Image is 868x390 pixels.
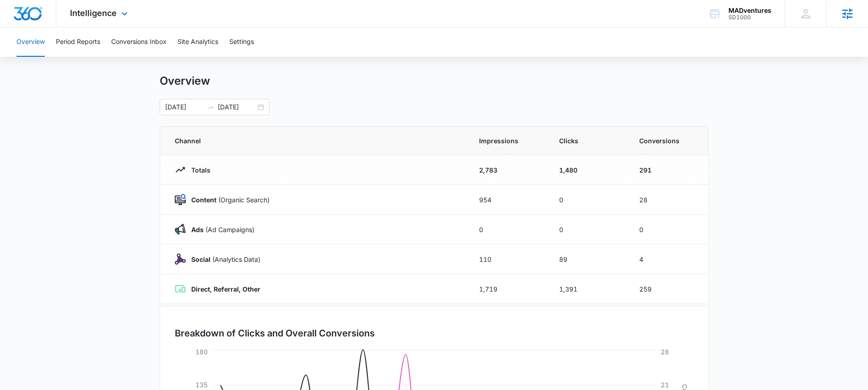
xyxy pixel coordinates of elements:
[70,8,117,18] span: Intelligence
[186,255,260,264] p: (Analytics Data)
[175,326,375,340] h3: Breakdown of Clicks and Overall Conversions
[559,136,617,146] span: Clicks
[175,254,186,265] img: Social
[229,27,254,57] button: Settings
[178,27,218,57] button: Site Analytics
[468,244,548,274] td: 110
[191,285,260,293] strong: Direct, Referral, Other
[468,274,548,304] td: 1,719
[468,185,548,215] td: 954
[191,226,204,233] strong: Ads
[186,165,210,175] p: Totals
[175,224,186,235] img: Ads
[186,195,270,205] p: (Organic Search)
[160,74,210,88] h1: Overview
[548,274,628,304] td: 1,391
[628,155,708,185] td: 291
[548,215,628,244] td: 0
[639,136,694,146] span: Conversions
[175,136,457,146] span: Channel
[16,27,45,57] button: Overview
[628,185,708,215] td: 28
[628,274,708,304] td: 259
[111,27,167,57] button: Conversions Inbox
[175,194,186,205] img: Content
[195,348,208,356] tspan: 180
[628,244,708,274] td: 4
[661,348,669,356] tspan: 28
[207,103,214,111] span: to
[548,185,628,215] td: 0
[628,215,708,244] td: 0
[728,7,771,14] div: account name
[468,155,548,185] td: 2,783
[186,225,254,234] p: (Ad Campaigns)
[207,103,214,111] span: swap-right
[195,381,208,389] tspan: 135
[191,255,210,263] strong: Social
[56,27,100,57] button: Period Reports
[548,244,628,274] td: 89
[468,215,548,244] td: 0
[479,136,537,146] span: Impressions
[661,381,669,389] tspan: 21
[165,102,203,112] input: Start date
[728,14,771,21] div: account id
[218,102,256,112] input: End date
[191,196,216,204] strong: Content
[548,155,628,185] td: 1,480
